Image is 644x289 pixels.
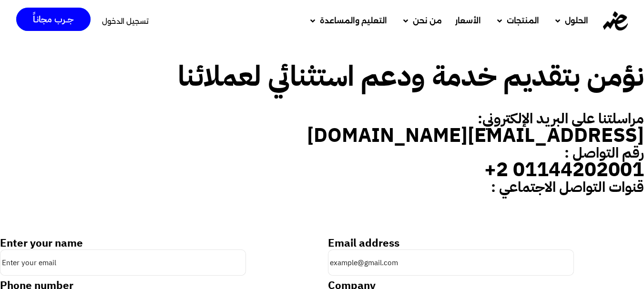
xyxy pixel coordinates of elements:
a: التعليم والمساعدة [301,9,394,33]
span: الحلول [565,15,588,27]
span: الأسعار [455,15,481,27]
input: example@gmail.com [328,249,574,276]
span: التعليم والمساعدة [320,15,387,27]
a: المنتجات [488,9,546,33]
a: جــرب مجانـاً [16,8,91,31]
a: الحلول [546,9,595,33]
img: eDariba [603,11,628,30]
span: جــرب مجانـاً [33,15,74,24]
a: من نحن [394,9,449,33]
span: من نحن [413,15,442,27]
span: المنتجات [507,15,539,27]
a: تسجيل الدخول [102,18,149,25]
a: الأسعار [449,9,488,33]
